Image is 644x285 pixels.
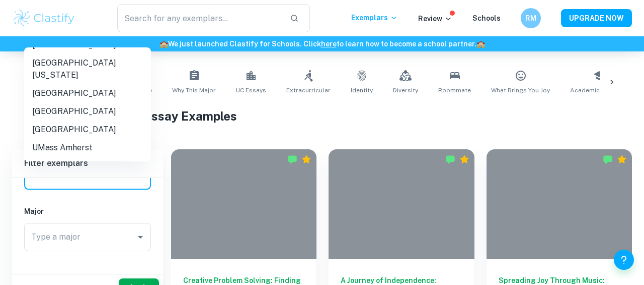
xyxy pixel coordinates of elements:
[24,206,151,217] h6: Major
[24,102,151,121] li: [GEOGRAPHIC_DATA]
[393,86,418,95] span: Diversity
[525,13,537,24] h6: RM
[438,86,471,95] span: Roommate
[12,149,163,178] h6: Filter exemplars
[24,54,151,84] li: [GEOGRAPHIC_DATA][US_STATE]
[43,107,601,125] h1: All Supplemental Essay Examples
[24,157,151,187] li: [GEOGRAPHIC_DATA][US_STATE]
[351,86,373,95] span: Identity
[24,121,151,139] li: [GEOGRAPHIC_DATA]
[351,12,398,23] p: Exemplars
[12,8,76,28] img: Clastify logo
[2,38,642,49] h6: We just launched Clastify for Schools. Click to learn how to become a school partner.
[24,84,151,102] li: [GEOGRAPHIC_DATA]
[445,154,455,164] img: Marked
[24,139,151,157] li: UMass Amherst
[476,40,485,48] span: 🏫
[172,86,216,95] span: Why This Major
[321,40,337,48] a: here
[117,4,282,32] input: Search for any exemplars...
[603,154,613,164] img: Marked
[472,14,501,22] a: Schools
[491,86,550,95] span: What Brings You Joy
[521,8,541,28] button: RM
[236,86,266,95] span: UC Essays
[570,86,628,95] span: Academic Interests
[561,9,632,27] button: UPGRADE NOW
[133,230,147,244] button: Open
[459,154,469,164] div: Premium
[287,154,297,164] img: Marked
[614,250,634,270] button: Help and Feedback
[301,154,311,164] div: Premium
[286,86,331,95] span: Extracurricular
[24,267,151,278] h6: Decision
[617,154,627,164] div: Premium
[418,13,452,24] p: Review
[159,40,168,48] span: 🏫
